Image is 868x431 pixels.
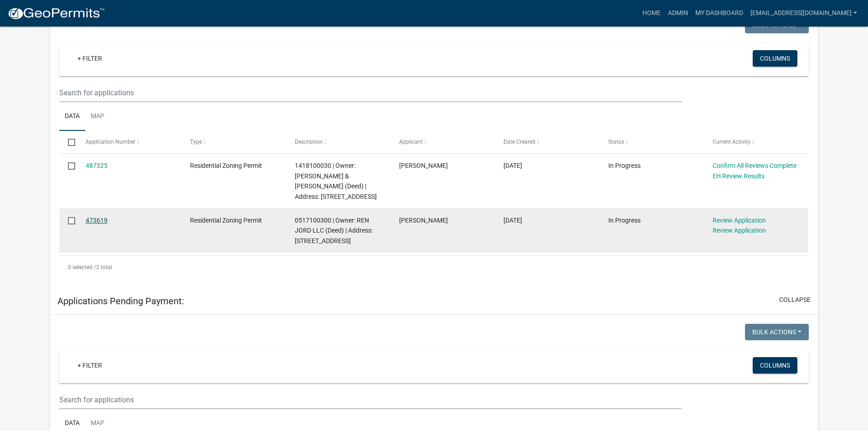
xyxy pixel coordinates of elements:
[399,217,448,224] span: Nathan Hamersley
[399,162,448,169] span: Adam Mahan
[713,139,750,145] span: Current Activity
[753,50,797,67] button: Columns
[779,295,811,305] button: collapse
[59,102,85,131] a: Data
[286,131,390,153] datatable-header-cell: Description
[608,162,641,169] span: In Progress
[86,162,108,169] a: 487325
[399,139,423,145] span: Applicant
[70,357,109,374] a: + Filter
[295,162,377,200] span: 1418100030 | Owner: MAHAN, ADAM LYLE & JENNIFER (Deed) | Address: 29948 560TH AVE
[50,8,818,288] div: collapse
[495,131,599,153] datatable-header-cell: Date Created
[295,139,323,145] span: Description
[713,172,765,180] a: EH Review Results
[704,131,808,153] datatable-header-cell: Current Activity
[745,324,809,340] button: Bulk Actions
[86,217,108,224] a: 473619
[664,5,692,22] a: Admin
[59,256,809,279] div: 2 total
[190,217,262,224] span: Residential Zoning Permit
[295,217,373,245] span: 0517100300 | Owner: REN JORD LLC (Deed) | Address: 6700 510TH AVE
[608,139,624,145] span: Status
[608,217,641,224] span: In Progress
[181,131,286,153] datatable-header-cell: Type
[503,217,522,224] span: 09/04/2025
[713,162,796,169] a: Confirm All Reviews Complete
[57,296,184,306] h5: Applications Pending Payment:
[600,131,704,153] datatable-header-cell: Status
[68,264,96,270] span: 0 selected /
[190,162,262,169] span: Residential Zoning Permit
[70,50,109,67] a: + Filter
[59,131,77,153] datatable-header-cell: Select
[190,139,202,145] span: Type
[59,83,681,102] input: Search for applications
[692,5,747,22] a: My Dashboard
[503,162,522,169] span: 10/02/2025
[86,139,135,145] span: Application Number
[747,5,861,22] a: [EMAIL_ADDRESS][DOMAIN_NAME]
[639,5,664,22] a: Home
[59,390,681,409] input: Search for applications
[85,102,110,131] a: Map
[753,357,797,374] button: Columns
[713,217,766,224] a: Review Application
[713,227,766,234] a: Review Application
[77,131,181,153] datatable-header-cell: Application Number
[503,139,535,145] span: Date Created
[390,131,495,153] datatable-header-cell: Applicant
